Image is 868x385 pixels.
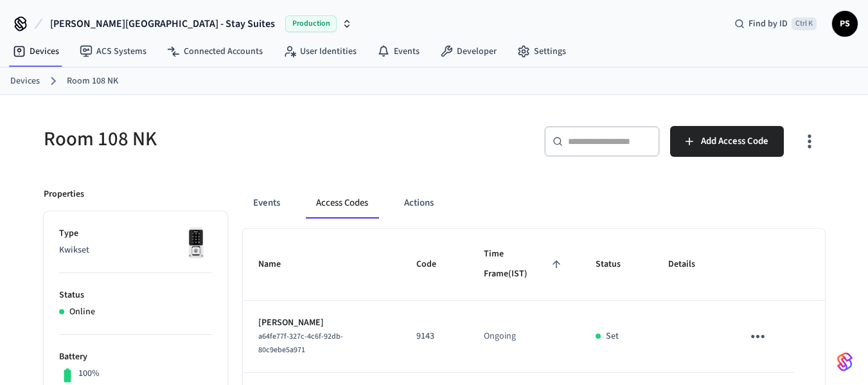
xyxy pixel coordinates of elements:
[69,40,157,63] a: ACS Systems
[59,227,212,240] p: Type
[243,188,290,219] button: Events
[430,40,507,63] a: Developer
[484,244,565,285] span: Time Frame(IST)
[59,350,212,364] p: Battery
[596,255,637,274] span: Status
[468,301,580,373] td: Ongoing
[44,188,84,201] p: Properties
[258,331,343,355] span: a64fe77f-327c-4c6f-92db-80c9ebe5a971
[157,40,273,63] a: Connected Accounts
[792,17,817,30] span: Ctrl K
[243,188,825,219] div: ant example
[394,188,444,219] button: Actions
[67,75,118,88] a: Room 108 NK
[59,244,212,257] p: Kwikset
[416,330,453,343] p: 9143
[670,126,784,157] button: Add Access Code
[59,289,212,302] p: Status
[668,255,712,274] span: Details
[748,17,788,30] span: Find by ID
[258,255,297,274] span: Name
[3,40,69,63] a: Devices
[832,11,858,37] button: PS
[258,316,386,330] p: [PERSON_NAME]
[180,227,212,259] img: Kwikset Halo Touchscreen Wifi Enabled Smart Lock, Polished Chrome, Front
[507,40,576,63] a: Settings
[837,352,853,372] img: SeamLogoGradient.69752ec5.svg
[306,188,378,219] button: Access Codes
[833,12,856,35] span: PS
[50,16,275,31] span: [PERSON_NAME][GEOGRAPHIC_DATA] - Stay Suites
[273,40,367,63] a: User Identities
[606,330,619,343] p: Set
[701,133,768,150] span: Add Access Code
[416,255,453,274] span: Code
[44,126,427,152] h5: Room 108 NK
[10,75,40,88] a: Devices
[69,305,95,319] p: Online
[285,15,337,32] span: Production
[78,367,100,381] p: 100%
[367,40,430,63] a: Events
[724,12,827,35] div: Find by IDCtrl K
